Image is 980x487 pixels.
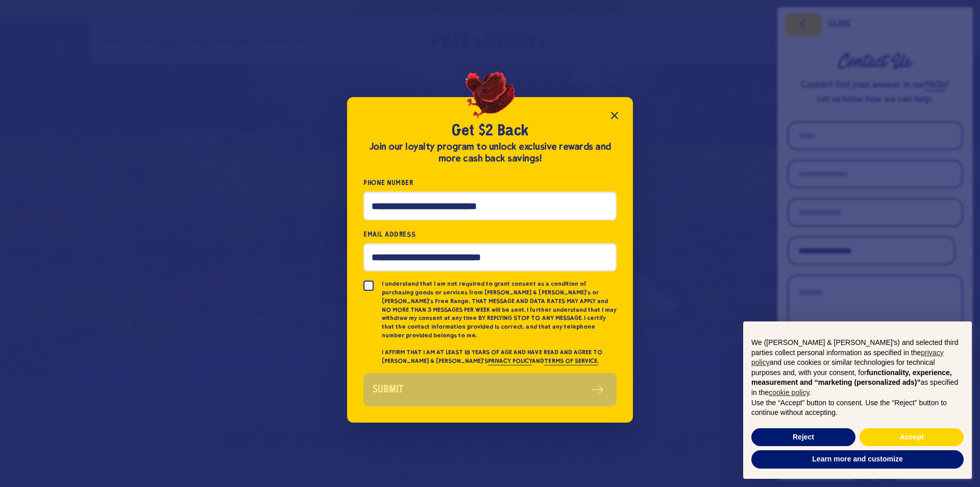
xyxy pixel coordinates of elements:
[751,428,855,447] button: Reject
[751,398,964,418] p: Use the “Accept” button to consent. Use the “Reject” button to continue without accepting.
[363,281,374,291] input: I understand that I am not required to grant consent as a condition of purchasing goods or servic...
[363,373,617,406] button: Submit
[363,122,617,141] h2: Get $2 Back
[363,141,617,165] div: Join our loyalty program to unlock exclusive rewards and more cash back savings!
[860,428,964,447] button: Accept
[382,280,617,340] p: I understand that I am not required to grant consent as a condition of purchasing goods or servic...
[751,338,964,398] p: We ([PERSON_NAME] & [PERSON_NAME]'s) and selected third parties collect personal information as s...
[735,313,980,487] div: Notice
[363,228,617,240] label: Email Address
[382,348,617,365] p: I AFFIRM THAT I AM AT LEAST 18 YEARS OF AGE AND HAVE READ AND AGREE TO [PERSON_NAME] & [PERSON_NA...
[604,105,625,126] button: Close popup
[751,450,964,469] button: Learn more and customize
[363,177,617,189] label: Phone Number
[488,357,532,365] a: PRIVACY POLICY
[769,388,809,397] a: cookie policy
[544,357,598,365] a: TERMS OF SERVICE.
